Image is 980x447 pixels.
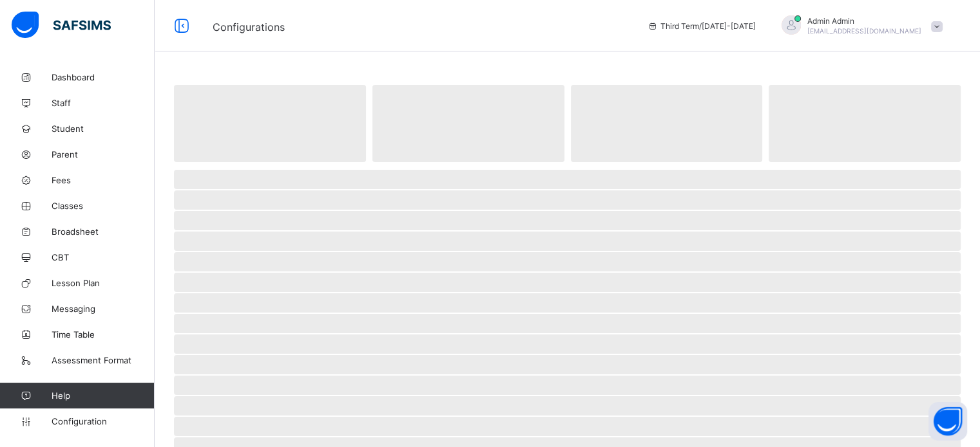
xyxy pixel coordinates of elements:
span: Configuration [52,416,154,426]
span: Broadsheet [52,226,155,237]
span: Student [52,123,155,134]
span: Time Table [52,329,155,340]
span: Admin Admin [807,16,921,26]
span: Configurations [213,21,285,33]
span: Fees [52,175,155,185]
span: Parent [52,149,155,160]
span: Classes [52,201,155,211]
span: ‌ [174,190,961,210]
span: ‌ [174,170,961,189]
span: ‌ [174,334,961,354]
span: ‌ [571,85,763,162]
span: Lesson Plan [52,278,155,288]
span: ‌ [174,252,961,271]
span: Help [52,390,154,401]
img: safsims [12,12,111,39]
span: ‌ [174,85,366,162]
span: Messaging [52,304,155,314]
span: ‌ [174,232,961,251]
span: ‌ [372,85,564,162]
span: ‌ [174,273,961,292]
div: AdminAdmin [769,15,949,37]
span: ‌ [174,293,961,313]
span: Staff [52,98,155,108]
span: ‌ [174,396,961,415]
span: [EMAIL_ADDRESS][DOMAIN_NAME] [807,27,921,35]
span: ‌ [174,355,961,374]
button: Open asap [928,402,967,441]
span: ‌ [174,211,961,230]
span: ‌ [174,314,961,333]
span: ‌ [769,85,961,162]
span: Assessment Format [52,355,155,365]
span: Dashboard [52,72,155,82]
span: ‌ [174,376,961,395]
span: session/term information [648,21,756,31]
span: CBT [52,252,155,262]
span: ‌ [174,417,961,436]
